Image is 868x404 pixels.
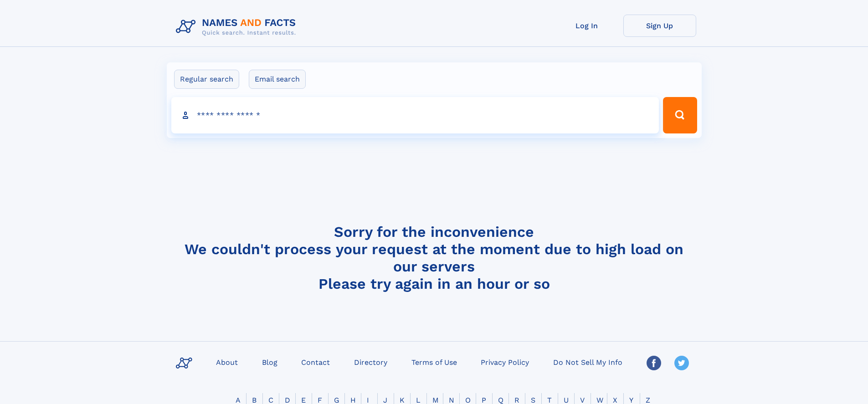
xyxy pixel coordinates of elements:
a: About [212,355,241,368]
img: Twitter [674,356,689,370]
h4: Sorry for the inconvenience We couldn't process your request at the moment due to high load on ou... [172,223,696,292]
label: Regular search [174,70,239,89]
a: Privacy Policy [477,355,533,368]
a: Contact [298,355,334,368]
button: Search Button [663,97,697,133]
a: Sign Up [623,15,696,37]
img: Logo Names and Facts [172,15,303,39]
label: Email search [249,70,306,89]
input: search input [171,97,659,133]
a: Log In [550,15,623,37]
a: Blog [258,355,281,368]
a: Do Not Sell My Info [550,355,626,368]
a: Terms of Use [408,355,461,368]
img: Facebook [647,356,661,370]
a: Directory [350,355,391,368]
